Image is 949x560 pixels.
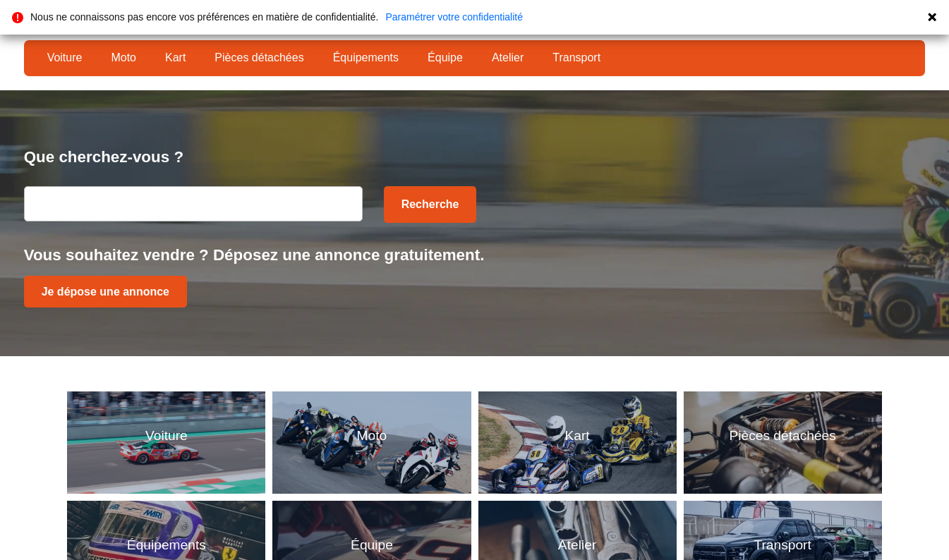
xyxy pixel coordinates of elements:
[67,391,265,494] a: VoitureVoiture
[24,146,926,168] p: Que cherchez-vous ?
[754,536,811,555] p: Transport
[127,536,206,555] p: Équipements
[24,276,187,308] a: Je dépose une annonce
[24,244,926,266] p: Vous souhaitez vendre ? Déposez une annonce gratuitement.
[30,12,378,22] p: Nous ne connaissons pas encore vos préférences en matière de confidentialité.
[384,186,477,223] button: Recherche
[729,427,835,446] p: Pièces détachées
[478,391,677,494] a: KartKart
[418,46,472,70] a: Équipe
[156,46,195,70] a: Kart
[145,427,188,446] p: Voiture
[102,46,145,70] a: Moto
[38,46,92,70] a: Voiture
[324,46,408,70] a: Équipements
[564,427,589,446] p: Kart
[351,536,393,555] p: Équipe
[357,427,387,446] p: Moto
[558,536,596,555] p: Atelier
[684,391,882,494] a: Pièces détachéesPièces détachées
[483,46,533,70] a: Atelier
[543,46,610,70] a: Transport
[385,12,523,22] a: Paramétrer votre confidentialité
[205,46,313,70] a: Pièces détachées
[272,391,471,494] a: MotoMoto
